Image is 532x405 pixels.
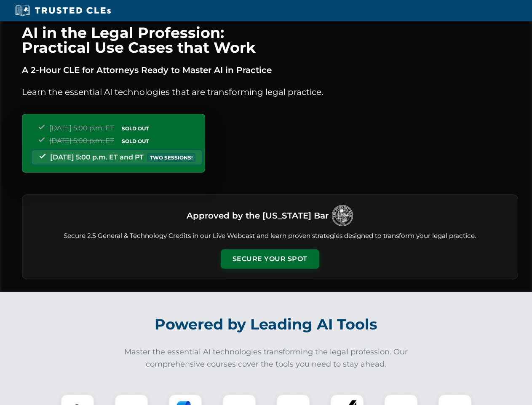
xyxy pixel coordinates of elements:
h1: AI in the Legal Profession: Practical Use Cases that Work [22,25,518,55]
span: [DATE] 5:00 p.m. ET [49,137,114,145]
p: Master the essential AI technologies transforming the legal profession. Our comprehensive courses... [119,346,414,370]
p: A 2-Hour CLE for Attorneys Ready to Master AI in Practice [22,63,518,77]
img: Logo [332,205,353,226]
button: Secure Your Spot [221,249,319,269]
span: SOLD OUT [119,124,152,133]
img: Trusted CLEs [13,4,113,17]
h3: Approved by the [US_STATE] Bar [187,208,329,223]
p: Secure 2.5 General & Technology Credits in our Live Webcast and learn proven strategies designed ... [32,231,508,241]
span: SOLD OUT [119,137,152,146]
span: [DATE] 5:00 p.m. ET [49,124,114,132]
h2: Powered by Leading AI Tools [33,310,500,339]
p: Learn the essential AI technologies that are transforming legal practice. [22,85,518,99]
